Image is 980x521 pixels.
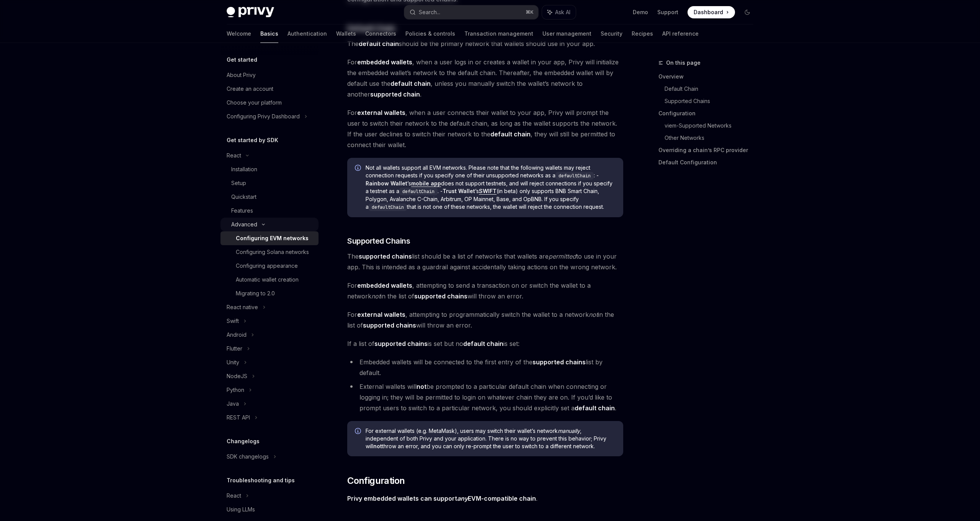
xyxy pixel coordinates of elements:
[231,220,257,229] div: Advanced
[347,280,623,301] span: For , attempting to send a transaction on or switch the wallet to a network in the list of will t...
[373,443,382,449] strong: not
[220,503,318,516] a: Using LLMs
[359,252,412,260] strong: supported chains
[227,316,239,326] div: Swift
[227,452,269,461] div: SDK changelogs
[220,96,318,110] a: Choose your platform
[404,5,538,19] button: Search...⌘K
[555,172,594,180] code: defaultChain
[405,25,455,43] a: Policies & controls
[694,8,723,16] span: Dashboard
[227,505,255,514] div: Using LLMs
[414,292,467,300] strong: supported chains
[336,25,356,43] a: Wallets
[601,25,622,43] a: Security
[665,132,759,144] a: Other Networks
[227,84,273,93] div: Create an account
[227,98,282,107] div: Choose your platform
[532,358,586,366] strong: supported chains
[220,245,318,259] a: Configuring Solana networks
[231,165,257,174] div: Installation
[227,385,244,395] div: Python
[347,57,623,100] span: For , when a user logs in or creates a wallet in your app, Privy will initialize the embedded wal...
[390,80,431,87] strong: default chain
[464,25,533,43] a: Transaction management
[347,309,623,331] span: For , attempting to programmatically switch the wallet to a network in the list of will throw an ...
[666,58,701,67] span: On this page
[347,338,623,349] span: If a list of is set but no is set:
[220,259,318,273] a: Configuring appearance
[220,68,318,82] a: About Privy
[688,6,735,18] a: Dashboard
[658,107,759,120] a: Configuration
[220,82,318,96] a: Create an account
[479,188,497,195] a: SWIFT
[665,120,759,132] a: viem-Supported Networks
[220,273,318,287] a: Automatic wallet creation
[355,428,363,436] svg: Info
[227,413,250,422] div: REST API
[463,340,503,348] a: default chain
[231,179,246,188] div: Setup
[665,95,759,107] a: Supported Chains
[227,112,300,121] div: Configuring Privy Dashboard
[227,70,256,80] div: About Privy
[363,321,416,329] strong: supported chains
[347,107,623,150] span: For , when a user connects their wallet to your app, Privy will prompt the user to switch their n...
[366,427,616,450] span: For external wallets (e.g. MetaMask), users may switch their wallet’s network , independent of bo...
[633,8,648,16] a: Demo
[347,236,410,246] span: Supported Chains
[665,83,759,95] a: Default Chain
[374,340,428,347] strong: supported chains
[741,6,753,18] button: Toggle dark mode
[589,311,598,318] em: not
[347,38,623,49] span: The should be the primary network that wallets should use in your app.
[227,151,241,160] div: React
[347,495,536,502] strong: Privy embedded wallets can support EVM-compatible chain
[526,9,534,15] span: ⌘ K
[555,8,570,16] span: Ask AI
[490,130,531,138] strong: default chain
[662,25,699,43] a: API reference
[227,7,274,18] img: dark logo
[542,25,591,43] a: User management
[236,247,309,257] div: Configuring Solana networks
[443,188,475,194] strong: Trust Wallet
[220,287,318,300] a: Migrating to 2.0
[227,136,278,145] h5: Get started by SDK
[347,251,623,272] span: The list should be a list of networks that wallets are to use in your app. This is intended as a ...
[359,40,399,48] strong: default chain
[227,476,295,485] h5: Troubleshooting and tips
[231,206,253,215] div: Features
[658,144,759,156] a: Overriding a chain’s RPC provider
[227,25,251,43] a: Welcome
[227,55,257,64] h5: Get started
[411,180,441,187] a: mobile app
[355,165,363,172] svg: Info
[236,275,299,284] div: Automatic wallet creation
[558,428,580,434] em: manually
[370,90,420,98] a: supported chain
[227,437,260,446] h5: Changelogs
[220,176,318,190] a: Setup
[236,289,275,298] div: Migrating to 2.0
[575,404,615,412] strong: default chain
[366,180,407,187] strong: Rainbow Wallet
[227,358,239,367] div: Unity
[658,70,759,83] a: Overview
[260,25,278,43] a: Basics
[370,90,420,98] strong: supported chain
[347,357,623,378] li: Embedded wallets will be connected to the first entry of the list by default.
[227,399,239,408] div: Java
[419,8,440,17] div: Search...
[369,203,407,211] code: defaultChain
[227,344,242,353] div: Flutter
[357,58,412,66] strong: embedded wallets
[357,282,412,289] strong: embedded wallets
[287,25,327,43] a: Authentication
[658,156,759,169] a: Default Configuration
[220,231,318,245] a: Configuring EVM networks
[236,234,309,243] div: Configuring EVM networks
[347,381,623,413] li: External wallets will be prompted to a particular default chain when connecting or logging in; th...
[231,192,256,202] div: Quickstart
